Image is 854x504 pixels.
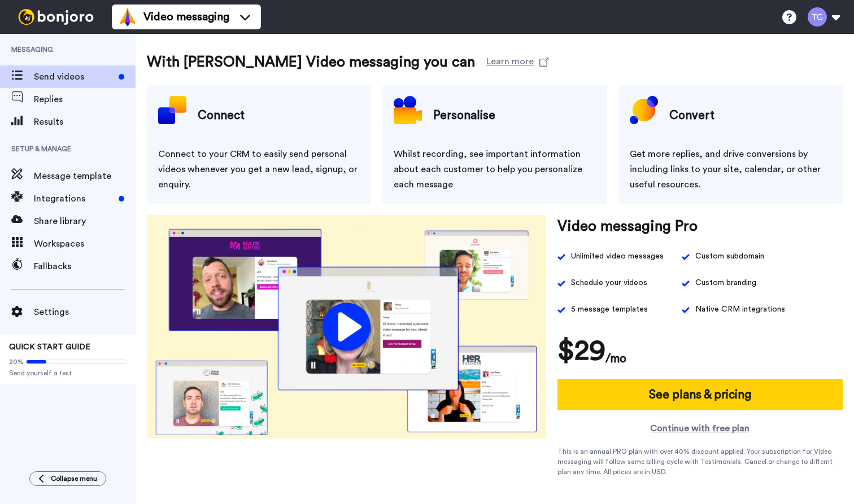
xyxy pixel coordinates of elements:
[433,102,495,130] h4: Personalise
[695,275,756,291] span: Custom branding
[9,369,127,378] span: Send yourself a test
[486,55,534,65] div: Learn more
[695,249,764,264] div: Custom subdomain
[557,446,843,477] div: This is an annual PRO plan with over 40% discount applied. Your subscription for Video messaging ...
[119,8,137,26] img: vm-color.svg
[649,385,751,404] h4: See plans & pricing
[557,215,698,238] h3: Video messaging Pro
[158,147,360,192] div: Connect to your CRM to easily send personal videos whenever you get a new lead, signup, or enquiry.
[34,70,114,84] span: Send videos
[34,192,114,205] span: Integrations
[34,93,136,106] span: Replies
[29,471,106,486] button: Collapse menu
[695,302,785,317] span: Native CRM integrations
[34,237,136,251] span: Workspaces
[34,115,136,129] span: Results
[571,249,664,264] div: Unlimited video messages
[557,422,843,435] a: Continue with free plan
[557,334,605,368] h1: $29
[669,102,714,130] h4: Convert
[34,214,136,228] span: Share library
[9,357,24,366] span: 20%
[14,9,98,25] img: bj-logo-header-white.svg
[198,102,245,130] h4: Connect
[34,305,136,319] span: Settings
[605,349,626,368] h4: /mo
[9,343,90,351] span: QUICK START GUIDE
[571,275,647,291] span: Schedule your videos
[34,260,136,273] span: Fallbacks
[34,169,136,183] span: Message template
[143,9,229,25] span: Video messaging
[394,147,595,192] div: Whilst recording, see important information about each customer to help you personalize each message
[147,51,475,73] h3: With [PERSON_NAME] Video messaging you can
[571,302,648,317] span: 5 message templates
[51,474,97,483] span: Collapse menu
[486,51,548,73] a: Learn more
[630,147,831,192] div: Get more replies, and drive conversions by including links to your site, calendar, or other usefu...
